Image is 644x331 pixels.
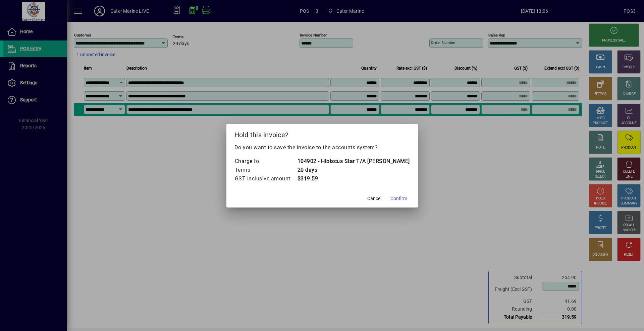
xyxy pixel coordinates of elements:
td: Terms [234,166,297,174]
p: Do you want to save the invoice to the accounts system? [234,144,410,152]
td: Charge to [234,157,297,166]
td: GST inclusive amount [234,174,297,183]
span: Cancel [367,195,381,202]
button: Confirm [388,193,410,205]
td: 20 days [297,166,410,174]
button: Cancel [364,193,385,205]
span: Confirm [390,195,407,202]
h2: Hold this invoice? [226,124,418,143]
td: 104902 - Hibiscus Star T/A [PERSON_NAME] [297,157,410,166]
td: $319.59 [297,174,410,183]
